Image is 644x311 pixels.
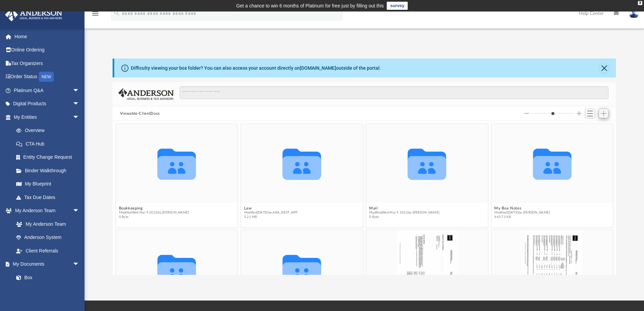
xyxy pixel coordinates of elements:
a: menu [91,13,99,18]
a: Home [5,30,90,43]
a: CTA Hub [9,137,90,151]
a: Anderson System [9,231,86,244]
i: search [113,9,120,17]
button: Increase column size [577,111,581,116]
span: arrow_drop_down [73,258,86,271]
span: 5.21 MB [244,215,298,219]
div: Get a chance to win 6 months of Platinum for free just by filling out this [236,2,384,10]
a: Overview [9,124,90,137]
button: Viewable-ClientDocs [120,111,160,117]
img: User Pic [629,8,639,18]
a: Tax Due Dates [9,191,90,204]
button: My Box Notes [494,206,550,210]
button: Bookkeeping [119,206,189,210]
a: [DOMAIN_NAME] [300,65,336,71]
a: Tax Organizers [5,57,90,70]
input: Search files and folders [180,86,609,99]
a: Meeting Minutes [9,284,86,298]
span: arrow_drop_down [73,110,86,124]
div: grid [113,121,616,275]
a: Entity Change Request [9,151,90,164]
a: Digital Productsarrow_drop_down [5,97,90,111]
input: Column size [531,111,575,116]
a: survey [387,2,408,10]
a: Client Referrals [9,244,86,258]
a: My Anderson Team [9,217,83,231]
button: Add [599,109,609,118]
a: Order StatusNEW [5,70,90,84]
a: Online Ordering [5,43,90,57]
div: close [638,1,642,5]
span: Modified [DATE] by [PERSON_NAME] [494,210,550,215]
a: My Anderson Teamarrow_drop_down [5,204,86,218]
a: Box [9,271,83,284]
i: menu [91,9,99,18]
span: 0 Byte [119,215,189,219]
a: My Entitiesarrow_drop_down [5,110,90,124]
img: Anderson Advisors Platinum Portal [3,8,64,21]
span: arrow_drop_down [73,204,86,218]
span: Modified Wed Mar 9 2022 by [PERSON_NAME] [369,210,439,215]
div: NEW [39,72,54,82]
a: Binder Walkthrough [9,164,90,177]
a: My Documentsarrow_drop_down [5,258,86,271]
button: Mail [369,206,439,210]
a: My Blueprint [9,177,86,191]
button: Close [599,63,609,73]
span: 443.72 KB [494,215,550,219]
span: arrow_drop_down [73,84,86,97]
span: Modified [DATE] by ABA_NEST_APP [244,210,298,215]
span: arrow_drop_down [73,97,86,111]
a: Platinum Q&Aarrow_drop_down [5,84,90,97]
span: Modified Wed Mar 9 2022 by [PERSON_NAME] [119,210,189,215]
button: Decrease column size [524,111,529,116]
button: Switch to List View [585,109,595,118]
div: Difficulty viewing your box folder? You can also access your account directly on outside of the p... [131,65,381,72]
span: 0 Byte [369,215,439,219]
button: Law [244,206,298,210]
